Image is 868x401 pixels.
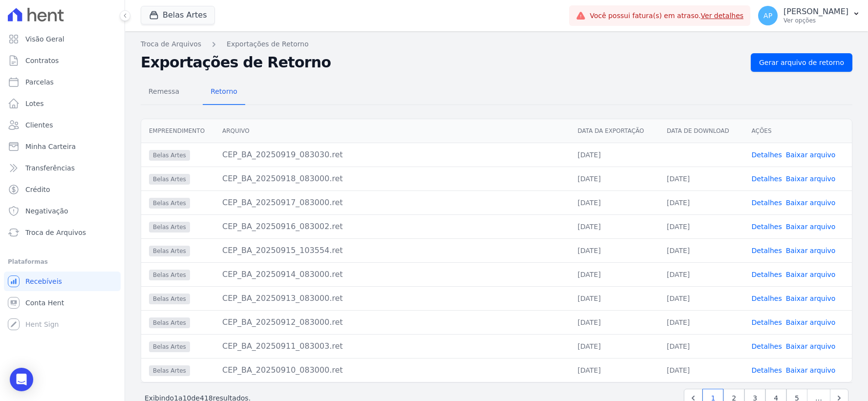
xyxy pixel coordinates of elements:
[25,228,86,237] span: Troca de Arquivos
[786,223,836,231] a: Baixar arquivo
[141,39,852,49] nav: Breadcrumb
[752,318,782,326] a: Detalhes
[141,54,743,71] h2: Exportações de Retorno
[786,247,836,254] a: Baixar arquivo
[4,72,121,92] a: Parcelas
[659,119,744,143] th: Data de Download
[4,137,121,156] a: Minha Carteira
[25,99,44,108] span: Lotes
[659,214,744,238] td: [DATE]
[659,238,744,262] td: [DATE]
[227,39,309,49] a: Exportações de Retorno
[25,77,54,87] span: Parcelas
[786,175,836,183] a: Baixar arquivo
[25,206,68,216] span: Negativação
[25,34,64,44] span: Visão Geral
[786,199,836,207] a: Baixar arquivo
[786,151,836,159] a: Baixar arquivo
[570,358,659,382] td: [DATE]
[786,271,836,278] a: Baixar arquivo
[222,340,562,352] div: CEP_BA_20250911_083003.ret
[570,214,659,238] td: [DATE]
[222,149,562,161] div: CEP_BA_20250919_083030.ret
[222,173,562,185] div: CEP_BA_20250918_083000.ret
[751,53,852,72] a: Gerar arquivo de retorno
[214,119,570,143] th: Arquivo
[222,221,562,232] div: CEP_BA_20250916_083002.ret
[570,143,659,167] td: [DATE]
[222,364,562,376] div: CEP_BA_20250910_083000.ret
[752,295,782,302] a: Detalhes
[4,223,121,242] a: Troca de Arquivos
[25,163,75,173] span: Transferências
[141,80,187,105] a: Remessa
[786,342,836,350] a: Baixar arquivo
[143,82,185,101] span: Remessa
[783,7,848,17] p: [PERSON_NAME]
[570,119,659,143] th: Data da Exportação
[25,56,59,65] span: Contratos
[149,174,190,185] span: Belas Artes
[659,167,744,190] td: [DATE]
[149,222,190,232] span: Belas Artes
[4,293,121,313] a: Conta Hent
[4,158,121,178] a: Transferências
[659,358,744,382] td: [DATE]
[25,142,76,151] span: Minha Carteira
[659,190,744,214] td: [DATE]
[786,318,836,326] a: Baixar arquivo
[222,293,562,304] div: CEP_BA_20250913_083000.ret
[570,310,659,334] td: [DATE]
[752,175,782,183] a: Detalhes
[149,341,190,352] span: Belas Artes
[4,29,121,49] a: Visão Geral
[141,39,201,49] a: Troca de Arquivos
[759,58,844,67] span: Gerar arquivo de retorno
[25,298,64,308] span: Conta Hent
[570,238,659,262] td: [DATE]
[149,294,190,304] span: Belas Artes
[149,317,190,328] span: Belas Artes
[744,119,852,143] th: Ações
[701,12,744,20] a: Ver detalhes
[4,201,121,221] a: Negativação
[4,180,121,199] a: Crédito
[659,262,744,286] td: [DATE]
[570,167,659,190] td: [DATE]
[222,197,562,209] div: CEP_BA_20250917_083000.ret
[141,119,214,143] th: Empreendimento
[752,271,782,278] a: Detalhes
[205,82,243,101] span: Retorno
[10,368,33,391] div: Open Intercom Messenger
[752,247,782,254] a: Detalhes
[25,185,50,194] span: Crédito
[659,310,744,334] td: [DATE]
[4,94,121,113] a: Lotes
[786,366,836,374] a: Baixar arquivo
[752,342,782,350] a: Detalhes
[149,198,190,209] span: Belas Artes
[25,276,62,286] span: Recebíveis
[8,256,117,268] div: Plataformas
[149,270,190,280] span: Belas Artes
[222,317,562,328] div: CEP_BA_20250912_083000.ret
[4,115,121,135] a: Clientes
[752,366,782,374] a: Detalhes
[149,246,190,256] span: Belas Artes
[222,269,562,280] div: CEP_BA_20250914_083000.ret
[25,120,53,130] span: Clientes
[590,11,743,21] span: Você possui fatura(s) em atraso.
[783,17,848,24] p: Ver opções
[570,190,659,214] td: [DATE]
[141,6,215,24] button: Belas Artes
[750,2,868,29] button: AP [PERSON_NAME] Ver opções
[570,334,659,358] td: [DATE]
[659,286,744,310] td: [DATE]
[570,286,659,310] td: [DATE]
[141,80,245,105] nav: Tab selector
[786,295,836,302] a: Baixar arquivo
[222,245,562,256] div: CEP_BA_20250915_103554.ret
[763,12,772,19] span: AP
[149,365,190,376] span: Belas Artes
[203,80,245,105] a: Retorno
